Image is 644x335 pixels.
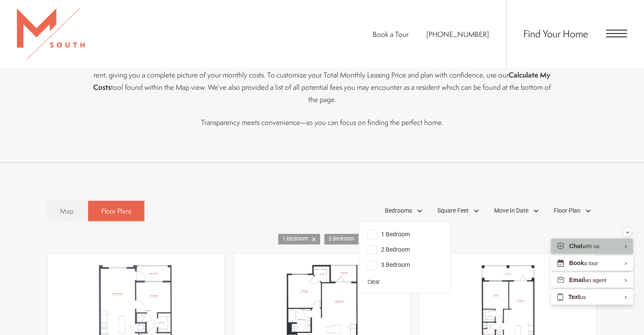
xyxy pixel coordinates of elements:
[385,206,412,215] span: Bedrooms
[554,206,580,215] span: Floor Plan
[368,245,410,255] span: 2 Bedroom
[606,30,627,37] button: Open Menu
[426,29,489,39] span: [PHONE_NUMBER]
[523,27,588,40] a: Find Your Home
[324,234,366,244] a: 2 Bedroom
[282,235,312,243] span: 1 Bedroom
[426,29,489,39] a: Call Us at 813-570-8014
[368,278,380,286] button: Clear
[17,8,85,59] img: MSouth
[93,70,550,92] strong: Calculate My Costs
[329,235,358,243] span: 2 Bedroom
[101,206,131,216] span: Floor Plans
[368,230,410,239] span: 1 Bedroom
[437,206,469,215] span: Square Feet
[89,116,555,128] p: Transparency meets convenience—so you can focus on finding the perfect home.
[494,206,528,215] span: Move In Date
[368,260,410,270] span: 3 Bedroom
[89,56,555,105] p: Planning your budget is essential, and we’re here to make it simpler. Our Total Monthly Leasing P...
[373,29,409,39] a: Book a Tour
[278,234,320,244] a: 1 Bedroom
[60,206,74,216] span: Map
